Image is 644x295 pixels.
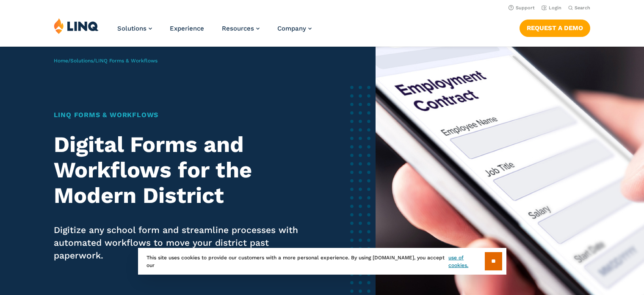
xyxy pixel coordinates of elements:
a: Login [542,5,561,11]
span: Resources [222,25,254,32]
a: use of cookies. [448,254,484,269]
h1: LINQ Forms & Workflows [54,110,307,120]
span: / / [54,58,158,64]
span: Solutions [117,25,146,32]
a: Request a Demo [520,20,590,37]
a: Solutions [70,58,93,64]
a: Home [54,58,68,64]
h2: Digital Forms and Workflows for the Modern District [54,132,307,208]
a: Company [277,25,312,32]
nav: Button Navigation [520,18,590,37]
div: This site uses cookies to provide our customers with a more personal experience. By using [DOMAIN... [138,248,506,275]
span: LINQ Forms & Workflows [95,58,158,64]
span: Company [277,25,306,32]
p: Digitize any school form and streamline processes with automated workflows to move your district ... [54,224,307,262]
a: Solutions [117,25,152,32]
img: LINQ | K‑12 Software [54,18,99,34]
a: Resources [222,25,260,32]
a: Experience [170,25,204,32]
a: Support [509,5,535,11]
span: Search [575,5,590,11]
nav: Primary Navigation [117,18,312,46]
button: Open Search Bar [568,5,590,11]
